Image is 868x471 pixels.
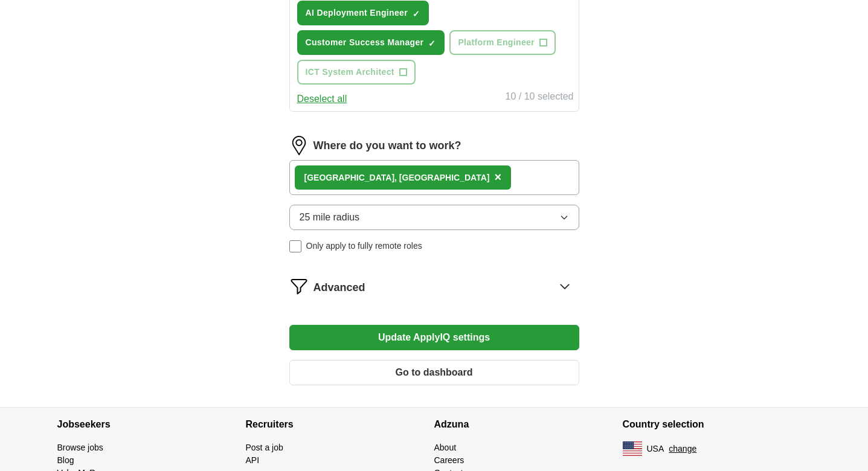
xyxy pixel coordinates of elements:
[246,455,260,465] a: API
[434,443,457,452] a: About
[304,171,490,184] div: [GEOGRAPHIC_DATA], [GEOGRAPHIC_DATA]
[449,30,556,55] button: Platform Engineer
[297,60,416,85] button: ICT System Architect
[289,205,579,230] button: 25 mile radius
[306,36,424,49] span: Customer Success Manager
[306,7,408,19] span: AI Deployment Engineer
[57,443,103,452] a: Browse jobs
[494,168,501,187] button: ×
[434,455,465,465] a: Careers
[300,210,360,225] span: 25 mile radius
[297,92,347,106] button: Deselect all
[306,66,394,78] span: ICT System Architect
[313,138,461,154] label: Where do you want to work?
[506,89,574,106] div: 10 / 10 selected
[313,280,365,296] span: Advanced
[246,443,283,452] a: Post a job
[647,443,664,455] span: USA
[306,240,422,252] span: Only apply to fully remote roles
[623,408,811,441] h4: Country selection
[289,136,309,155] img: location.png
[289,277,309,296] img: filter
[494,170,501,184] span: ×
[413,9,420,19] span: ✓
[297,1,429,25] button: AI Deployment Engineer✓
[289,240,301,252] input: Only apply to fully remote roles
[428,39,436,48] span: ✓
[57,455,74,465] a: Blog
[289,360,579,385] button: Go to dashboard
[623,441,642,456] img: US flag
[458,36,535,49] span: Platform Engineer
[297,30,445,55] button: Customer Success Manager✓
[289,325,579,350] button: Update ApplyIQ settings
[669,443,696,455] button: change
